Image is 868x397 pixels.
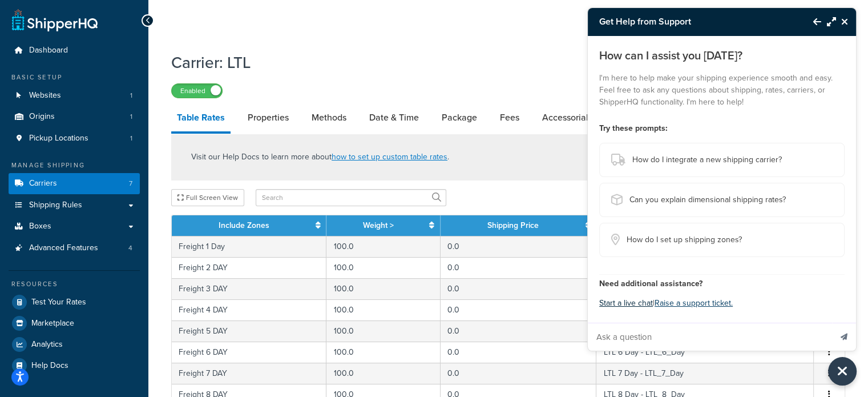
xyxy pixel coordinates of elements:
a: Accessorials [536,104,598,131]
td: 0.0 [441,363,597,384]
button: Can you explain dimensional shipping rates? [599,183,845,217]
td: 0.0 [441,320,597,342]
a: Advanced Features4 [9,238,140,259]
h4: Need additional assistance? [599,278,845,290]
td: 0.0 [441,299,597,320]
a: Methods [306,104,352,131]
button: How do I integrate a new shipping carrier? [599,143,845,177]
a: Fees [494,104,525,131]
td: 0.0 [441,342,597,363]
p: | [599,295,845,311]
div: Resources [9,279,140,289]
td: Freight 7 DAY [172,363,326,384]
p: How can I assist you [DATE]? [599,47,845,63]
input: Search [256,189,446,206]
span: Dashboard [29,46,68,55]
a: Help Docs [9,355,140,376]
button: Maximize Resource Center [821,9,836,35]
li: Advanced Features [9,238,140,259]
span: Websites [29,91,61,101]
a: Dashboard [9,40,140,61]
span: Marketplace [31,319,74,328]
a: Marketplace [9,313,140,334]
td: 100.0 [326,342,440,363]
span: Origins [29,112,55,122]
div: Manage Shipping [9,161,140,170]
h3: Get Help from Support [588,8,802,35]
a: Websites1 [9,85,140,106]
a: Origins1 [9,106,140,127]
span: 4 [128,243,132,253]
td: 0.0 [441,278,597,299]
a: Table Rates [171,104,231,134]
td: 100.0 [326,299,440,320]
a: Carriers7 [9,173,140,194]
span: Shipping Rules [29,200,82,210]
a: Date & Time [364,104,425,131]
h1: Carrier: LTL [171,51,781,74]
span: Can you explain dimensional shipping rates? [629,192,786,208]
span: 1 [130,112,132,122]
a: Pickup Locations1 [9,128,140,149]
span: Advanced Features [29,243,98,253]
span: Pickup Locations [29,134,88,143]
label: Enabled [172,84,222,98]
a: Boxes [9,216,140,237]
td: Freight 2 DAY [172,257,326,278]
a: Analytics [9,334,140,355]
td: 0.0 [441,236,597,257]
td: Freight 1 Day [172,236,326,257]
td: 100.0 [326,363,440,384]
button: Start a live chat [599,295,653,311]
a: how to set up custom table rates [332,151,447,163]
a: Properties [242,104,294,131]
a: Shipping Price [487,219,539,231]
td: 100.0 [326,320,440,342]
span: 1 [130,91,132,101]
button: Full Screen View [171,189,244,206]
span: Analytics [31,340,63,350]
a: Weight > [363,219,394,231]
td: Freight 4 DAY [172,299,326,320]
span: Test Your Rates [31,298,86,307]
li: Websites [9,85,140,106]
td: 100.0 [326,257,440,278]
p: I'm here to help make your shipping experience smooth and easy. Feel free to ask any questions ab... [599,72,845,108]
span: Boxes [29,222,51,231]
td: 100.0 [326,278,440,299]
span: 7 [129,179,132,189]
h4: Try these prompts: [599,122,845,134]
li: Carriers [9,173,140,194]
button: How do I set up shipping zones? [599,223,845,257]
td: LTL 7 Day - LTL_7_Day [596,363,814,384]
td: Freight 3 DAY [172,278,326,299]
span: How do I integrate a new shipping carrier? [632,152,782,168]
input: Ask a question [588,323,831,351]
span: Carriers [29,179,57,189]
span: Help Docs [31,361,68,371]
li: Pickup Locations [9,128,140,149]
button: Send message [832,323,856,351]
button: Close Resource Center [828,357,857,386]
td: 0.0 [441,257,597,278]
a: Package [436,104,483,131]
a: Test Your Rates [9,292,140,312]
p: Visit our Help Docs to learn more about . [191,151,449,163]
button: Close Resource Center [836,15,856,29]
button: Back to Resource Center [802,9,821,35]
div: Basic Setup [9,73,140,82]
a: Include Zones [219,219,269,231]
td: 100.0 [326,236,440,257]
a: Shipping Rules [9,195,140,216]
span: 1 [130,134,132,143]
td: LTL 6 Day - LTL_6_Day [596,342,814,363]
span: How do I set up shipping zones? [627,232,742,248]
td: Freight 5 DAY [172,320,326,342]
td: Freight 6 DAY [172,342,326,363]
